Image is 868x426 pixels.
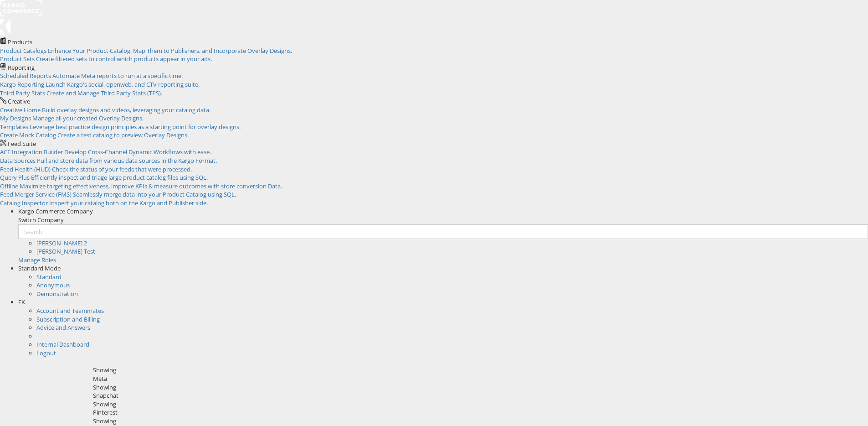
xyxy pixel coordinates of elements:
span: Feed Suite [8,140,36,148]
span: Maximize targeting effectiveness, improve KPIs & measure outcomes with store conversion Data. [20,182,282,190]
a: Internal Dashboard [36,340,89,348]
a: Logout [36,349,56,357]
a: Account and Teammates [36,307,104,315]
span: Launch Kargo's social, openweb, and CTV reporting suite. [46,80,200,88]
span: Create a test catalog to preview Overlay Designs. [57,131,189,139]
a: Subscription and Billing [36,315,100,323]
span: Reporting [8,63,35,72]
div: Pinterest [93,408,862,417]
span: Products [8,38,32,46]
a: Anonymous [36,281,70,289]
a: Demonstration [36,290,78,298]
div: Snapchat [93,391,862,400]
span: Leverage best practice design principles as a starting point for overlay designs. [30,123,241,131]
span: Creative [8,97,30,105]
span: Pull and store data from various data sources in the Kargo Format. [37,156,217,165]
span: Develop Cross-Channel Dynamic Workflows with ease. [64,148,211,156]
div: Showing [93,400,862,409]
span: EK [18,298,25,306]
a: [PERSON_NAME] 2 [36,239,87,247]
a: Manage Roles [18,256,56,264]
span: Enhance Your Product Catalog, Map Them to Publishers, and Incorporate Overlay Designs. [48,47,292,55]
div: Switch Company [18,216,868,224]
div: Showing [93,417,862,426]
input: Search [18,224,868,239]
span: Standard Mode [18,264,61,272]
span: Kargo Commerce Company [18,207,93,215]
span: Check the status of your feeds that were processed. [52,165,192,173]
a: Advice and Answers [36,323,90,332]
span: Seamlessly merge data into your Product Catalog using SQL. [73,190,236,198]
span: Create and Manage Third Party Stats (TPS). [46,89,162,97]
div: Meta [93,374,862,383]
span: Manage all your created Overlay Designs. [32,114,144,122]
span: Create filtered sets to control which products appear in your ads. [36,55,212,63]
span: Automate Meta reports to run at a specific time. [52,72,183,80]
a: Standard [36,273,62,281]
span: Efficiently inspect and triage large product catalog files using SQL. [31,173,208,182]
a: [PERSON_NAME] Test [36,247,95,255]
span: Inspect your catalog both on the Kargo and Publisher side. [49,199,208,207]
div: Showing [93,366,862,374]
span: Build overlay designs and videos, leveraging your catalog data. [42,106,211,114]
div: Showing [93,383,862,392]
